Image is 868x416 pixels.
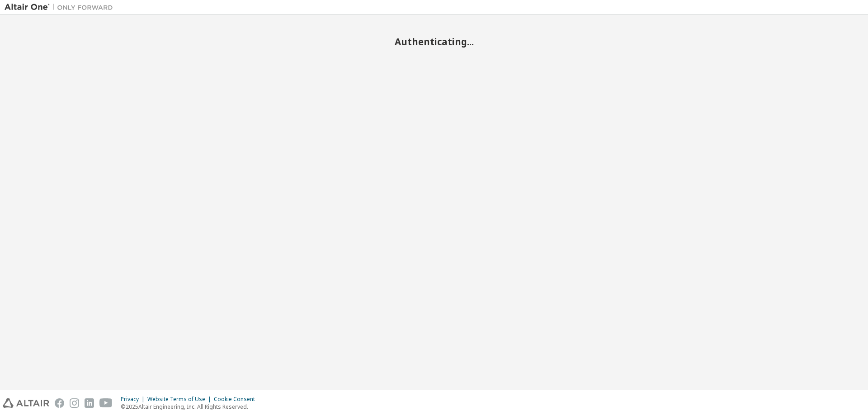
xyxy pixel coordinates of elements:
img: Altair One [5,3,118,12]
img: youtube.svg [99,398,113,408]
div: Website Terms of Use [147,396,214,403]
img: altair_logo.svg [3,398,49,408]
img: linkedin.svg [85,398,94,408]
img: instagram.svg [70,398,79,408]
p: © 2025 Altair Engineering, Inc. All Rights Reserved. [121,403,260,411]
div: Cookie Consent [214,396,260,403]
h2: Authenticating... [5,36,863,48]
img: facebook.svg [55,398,64,408]
div: Privacy [121,396,147,403]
